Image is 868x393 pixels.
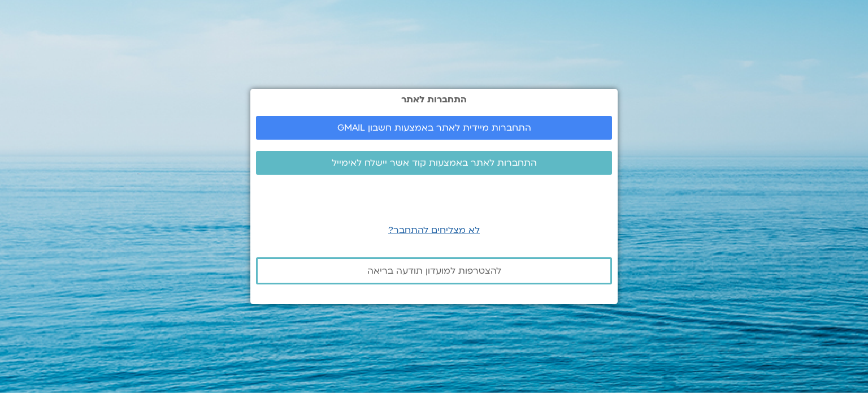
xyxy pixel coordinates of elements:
a: התחברות מיידית לאתר באמצעות חשבון GMAIL [256,116,612,140]
span: התחברות מיידית לאתר באמצעות חשבון GMAIL [337,123,531,133]
span: התחברות לאתר באמצעות קוד אשר יישלח לאימייל [332,158,537,168]
a: התחברות לאתר באמצעות קוד אשר יישלח לאימייל [256,151,612,175]
a: לא מצליחים להתחבר? [388,224,480,236]
h2: התחברות לאתר [256,94,612,105]
span: להצטרפות למועדון תודעה בריאה [367,266,501,276]
a: להצטרפות למועדון תודעה בריאה [256,257,612,284]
